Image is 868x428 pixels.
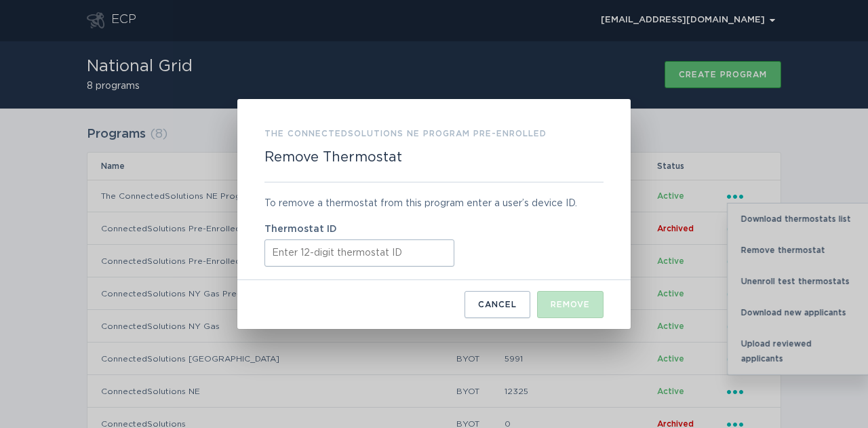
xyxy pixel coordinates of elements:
[237,99,631,329] div: Remove Thermostat
[264,149,402,166] h2: Remove Thermostat
[264,126,547,141] h3: The ConnectedSolutions NE Program Pre-Enrolled
[551,300,590,309] div: Remove
[264,225,604,234] label: Thermostat ID
[478,300,517,309] div: Cancel
[537,291,604,318] button: Remove
[264,196,604,211] div: To remove a thermostat from this program enter a user’s device ID.
[264,239,454,267] input: Thermostat ID
[465,291,530,318] button: Cancel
